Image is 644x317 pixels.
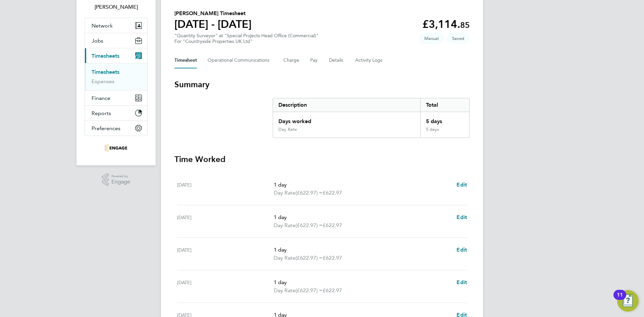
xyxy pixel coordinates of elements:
a: Timesheets [92,69,119,75]
span: Day Rate [274,221,296,229]
span: (£622.97) = [296,222,323,228]
div: Day Rate [278,127,297,132]
span: Day Rate [274,189,296,197]
div: Description [273,98,420,112]
span: This timesheet is Saved. [447,33,470,44]
button: Timesheets [85,48,147,63]
div: Days worked [273,112,420,127]
span: (£622.97) = [296,287,323,294]
button: Network [85,18,147,33]
div: Summary [273,98,470,138]
div: [DATE] [177,278,274,295]
h3: Time Worked [174,154,470,165]
span: This timesheet was manually created. [419,33,444,44]
p: 1 day [274,181,451,189]
span: 85 [460,20,470,30]
a: Powered byEngage [102,173,130,186]
span: £622.97 [323,255,342,261]
p: 1 day [274,213,451,221]
app-decimal: £3,114. [422,18,470,31]
span: Edit [457,214,467,220]
a: Edit [457,181,467,189]
button: Timesheet [174,52,197,68]
div: [DATE] [177,181,274,197]
span: (£622.97) = [296,255,323,261]
img: tglsearch-logo-retina.png [105,143,127,153]
div: [DATE] [177,246,274,262]
a: Expenses [92,78,114,85]
div: 11 [617,295,623,304]
div: For "Countryside Properties UK Ltd" [174,39,318,44]
span: Timesheets [92,53,119,59]
span: Day Rate [274,286,296,295]
h2: [PERSON_NAME] Timesheet [174,9,252,17]
button: Charge [283,52,300,68]
span: Finance [92,95,110,101]
button: Reports [85,106,147,120]
button: Details [329,52,344,68]
button: Preferences [85,121,147,136]
span: Reports [92,110,111,116]
p: 1 day [274,278,451,286]
span: (£622.97) = [296,190,323,196]
button: Operational Communications [208,52,273,68]
a: Edit [457,246,467,254]
span: Edit [457,247,467,253]
div: Timesheets [85,63,147,90]
span: £622.97 [323,190,342,196]
h3: Summary [174,79,470,90]
span: Powered by [111,173,130,179]
div: 5 days [420,127,469,138]
button: Jobs [85,33,147,48]
span: Edit [457,279,467,285]
div: 5 days [420,112,469,127]
p: 1 day [274,246,451,254]
span: £622.97 [323,222,342,228]
span: £622.97 [323,287,342,294]
span: Day Rate [274,254,296,262]
button: Activity Logs [355,52,383,68]
span: Preferences [92,125,120,131]
button: Open Resource Center, 11 new notifications [617,290,639,312]
button: Pay [310,52,318,68]
span: Brandon Baulch [85,3,148,11]
div: Total [420,98,469,112]
a: Edit [457,213,467,221]
span: Engage [111,179,130,185]
div: [DATE] [177,213,274,229]
button: Finance [85,91,147,105]
a: Go to home page [85,143,148,153]
span: Jobs [92,38,103,44]
a: Edit [457,278,467,286]
span: Network [92,22,113,29]
h1: [DATE] - [DATE] [174,17,252,31]
span: Edit [457,181,467,188]
div: "Quantity Surveyor" at "Special Projects Head Office (Commercial)" [174,33,318,44]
